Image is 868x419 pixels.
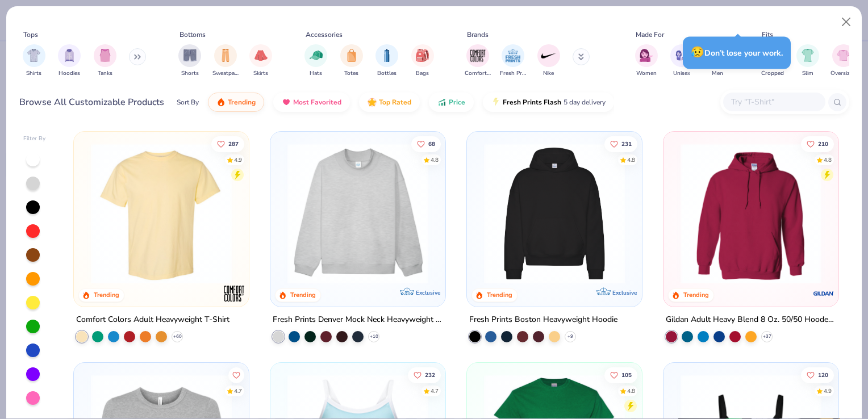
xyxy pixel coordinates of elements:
button: filter button [58,44,81,78]
button: filter button [796,44,819,78]
button: Like [801,367,834,383]
div: Fits [762,30,773,40]
div: Fresh Prints Boston Heavyweight Hoodie [469,313,617,327]
div: filter for Tanks [94,44,116,78]
div: filter for Oversized [831,44,856,78]
div: Made For [636,30,664,40]
img: Bags Image [416,49,428,62]
div: 4.7 [431,387,439,395]
div: filter for Women [635,44,658,78]
span: 120 [818,372,828,378]
button: Like [212,136,245,152]
div: filter for Unisex [670,44,693,78]
span: 😥 [691,45,704,60]
button: filter button [537,44,560,78]
span: + 37 [762,333,771,340]
button: Trending [208,93,264,112]
div: Sort By [177,97,199,107]
button: filter button [304,44,327,78]
button: Top Rated [359,93,420,112]
span: Nike [543,69,554,78]
img: Hoodies Image [63,49,76,62]
button: Most Favorited [273,93,350,112]
img: Gildan logo [812,282,834,305]
div: 4.7 [235,387,243,395]
span: Exclusive [612,289,637,296]
span: Hats [310,69,322,78]
span: Men [712,69,723,78]
input: Try "T-Shirt" [730,95,817,108]
img: Women Image [640,49,653,62]
button: Price [429,93,474,112]
span: Cropped [761,69,784,78]
span: Shirts [26,69,41,78]
img: Sweatpants Image [219,49,232,62]
span: Women [636,69,657,78]
img: f5d85501-0dbb-4ee4-b115-c08fa3845d83 [282,143,434,284]
button: Like [411,136,441,152]
button: Like [408,367,441,383]
div: Bottoms [180,30,206,40]
span: Shorts [181,69,199,78]
button: Like [604,367,637,383]
button: filter button [670,44,693,78]
div: filter for Fresh Prints [500,44,526,78]
span: Sweatpants [212,69,239,78]
img: Tanks Image [99,49,111,62]
div: filter for Hoodies [58,44,81,78]
div: filter for Shirts [23,44,45,78]
span: Top Rated [379,98,411,107]
div: filter for Comfort Colors [465,44,491,78]
img: Nike Image [540,47,557,64]
span: Fresh Prints [500,69,526,78]
div: filter for Shorts [178,44,201,78]
img: Slim Image [802,49,814,62]
img: flash.gif [491,98,500,107]
button: Fresh Prints Flash5 day delivery [483,93,614,112]
button: filter button [831,44,856,78]
span: 68 [428,141,435,146]
img: 01756b78-01f6-4cc6-8d8a-3c30c1a0c8ac [675,143,827,284]
img: Shorts Image [183,49,197,62]
div: 4.8 [627,387,635,395]
button: Like [604,136,637,152]
span: 287 [229,141,239,146]
img: Skirts Image [254,49,268,62]
img: Fresh Prints Image [504,47,521,64]
span: Comfort Colors [465,69,491,78]
button: filter button [212,44,239,78]
img: Comfort Colors logo [223,282,245,305]
div: Comfort Colors Adult Heavyweight T-Shirt [76,313,229,327]
img: Hats Image [310,49,323,62]
button: Like [229,367,245,383]
button: Like [801,136,834,152]
div: Brands [467,30,489,40]
span: + 10 [370,333,378,340]
span: Exclusive [416,289,440,296]
img: d4a37e75-5f2b-4aef-9a6e-23330c63bbc0 [631,143,783,284]
span: 5 day delivery [564,96,606,109]
button: filter button [465,44,491,78]
div: filter for Bags [411,44,434,78]
span: Hoodies [59,69,80,78]
button: filter button [23,44,45,78]
span: Slim [802,69,813,78]
div: Browse All Customizable Products [19,95,164,109]
span: Price [449,98,465,107]
span: + 9 [567,333,573,340]
button: filter button [500,44,526,78]
span: Most Favorited [293,98,341,107]
div: Fresh Prints Denver Mock Neck Heavyweight Sweatshirt [273,313,443,327]
button: filter button [340,44,363,78]
button: filter button [94,44,116,78]
img: 91acfc32-fd48-4d6b-bdad-a4c1a30ac3fc [478,143,631,284]
span: + 60 [173,333,182,340]
div: Don’t lose your work. [683,36,791,69]
img: trending.gif [216,98,226,107]
span: 105 [621,372,632,378]
button: Close [836,11,857,33]
span: Totes [344,69,358,78]
span: Trending [228,98,256,107]
span: 232 [425,372,435,378]
div: Tops [23,30,38,40]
